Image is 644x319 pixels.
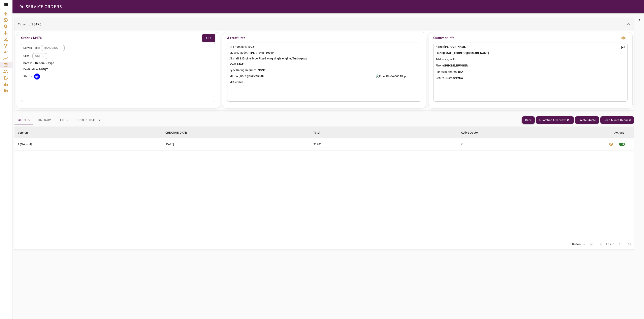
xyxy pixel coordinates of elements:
[619,34,627,42] button: view info
[376,74,407,78] img: Piper PA-46-500TP.jpg
[310,138,458,150] td: $3281
[436,57,625,61] p: Address:
[436,51,625,55] p: Email:
[436,45,625,49] p: Name:
[14,31,634,110] div: Order Id:13476
[17,2,25,10] button: Open drawer
[433,36,454,40] p: Customer Info
[46,68,48,71] b: T
[444,45,466,48] b: [PERSON_NAME]
[33,115,55,125] button: Itinerary
[14,115,33,125] button: Quotes
[606,138,616,150] button: View quote details
[458,76,463,80] b: N/A
[25,3,62,10] h6: SERVICE ORDERS
[18,22,41,27] p: Order Id:
[32,51,47,61] div: HANDLING
[443,51,489,55] b: [EMAIL_ADDRESS][DOMAIN_NAME]
[229,45,419,49] p: Tail Number:
[615,239,624,249] span: Next Page
[162,138,310,150] td: [DATE]
[55,115,73,125] button: Files
[237,63,244,66] b: P46T
[229,62,419,66] p: ICAO:
[458,138,605,150] td: Y
[42,68,44,71] b: M
[21,36,42,40] p: Order #13476
[41,43,65,53] div: HANDLING
[461,130,478,135] div: Active Quote
[586,239,596,249] span: First Page
[23,74,32,79] p: Status:
[39,68,42,71] b: M
[458,70,463,73] b: N/A
[165,130,192,135] span: CREATION DATE
[202,34,215,42] button: Edit
[624,239,634,249] span: Last Page
[259,57,307,60] b: Fixed wing single engine, Turbo-prop
[616,138,628,150] span: This quote is already active
[250,74,264,78] b: 5092/2309
[165,130,187,135] div: CREATION DATE
[245,45,254,48] b: N19CX
[606,242,615,246] span: 1-1 of 1
[23,67,213,72] p: Destination:
[461,130,483,135] span: Active Quote
[536,116,574,124] button: Quotation Overview
[436,76,625,80] p: Return Customer:
[73,115,104,125] button: Order History
[568,241,586,247] div: 10 rows
[569,242,582,246] div: 10 rows
[596,239,606,249] span: Previous Page
[609,142,614,147] span: visibility
[447,58,457,61] b: - , - - Pc:
[18,130,33,135] span: Version
[227,34,421,42] p: Aircraft Info
[14,18,634,31] div: Order Id:13476
[14,138,162,150] td: 1 (Original)
[229,51,419,55] p: Make & Model:
[249,51,274,54] b: PIPER, PA46-500TP
[229,80,419,84] p: Min Crew:
[18,130,28,135] div: Version
[23,61,213,65] p: Part 91 - General - Type
[229,56,419,61] p: Aircraft & Engine Type:
[444,64,469,67] b: [PHONE_NUMBER]
[23,45,213,51] div: Service Type:
[436,70,625,74] p: Payment Method:
[313,130,325,135] span: Total
[313,130,320,135] div: Total
[436,63,625,68] p: Phone:
[258,69,266,72] b: NONE
[44,68,46,71] b: Q
[23,53,213,59] div: Client:
[575,116,599,124] button: Create Quote
[229,74,419,78] p: MTOW (lbs/Kg):
[600,116,634,124] button: Send Quote Request
[522,116,535,124] button: Back
[242,80,244,83] b: 1
[31,22,41,26] b: 13476
[34,74,40,80] div: QS
[229,68,419,72] p: Type Rating Required:
[14,115,104,125] div: basic tabs example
